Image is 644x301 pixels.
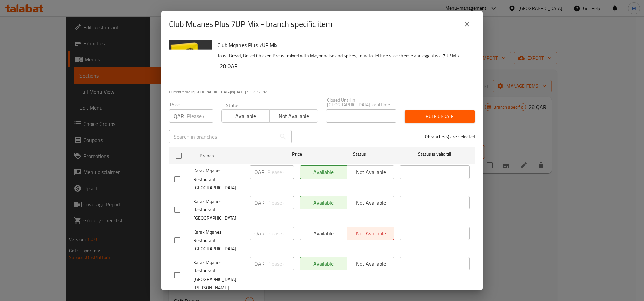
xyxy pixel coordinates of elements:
input: Please enter price [187,109,213,123]
span: Status is valid till [400,150,470,158]
span: Available [224,111,267,121]
p: QAR [174,112,184,120]
p: QAR [254,168,265,176]
button: Bulk update [405,110,475,123]
p: Toast Bread, Boiled Chicken Breast mixed with Mayonnaise and spices, tomato, lettuce slice cheese... [217,52,470,60]
span: Karak Mqanes Restaurant, [GEOGRAPHIC_DATA] [193,197,244,222]
img: Club Mqanes Plus 7UP Mix [169,40,212,83]
h6: Club Mqanes Plus 7UP Mix [217,40,470,50]
button: Available [221,109,270,123]
input: Search in branches [169,130,276,143]
span: Karak Mqanes Restaurant, [GEOGRAPHIC_DATA] [PERSON_NAME] [193,258,244,292]
span: Karak Mqanes Restaurant, [GEOGRAPHIC_DATA] [193,228,244,253]
h6: 28 QAR [220,61,470,71]
h2: Club Mqanes Plus 7UP Mix - branch specific item [169,19,332,30]
input: Please enter price [267,227,294,240]
button: close [459,16,475,32]
span: Branch [200,152,269,160]
span: Bulk update [410,112,470,121]
span: Not available [272,111,315,121]
p: QAR [254,199,265,207]
span: Karak Mqanes Restaurant, [GEOGRAPHIC_DATA] [193,167,244,192]
p: 0 branche(s) are selected [425,133,475,140]
input: Please enter price [267,165,294,179]
p: QAR [254,229,265,237]
p: QAR [254,260,265,268]
p: Current time in [GEOGRAPHIC_DATA] is [DATE] 5:57:22 PM [169,89,475,95]
input: Please enter price [267,196,294,209]
button: Not available [269,109,318,123]
span: Price [275,150,319,158]
span: Status [325,150,394,158]
input: Please enter price [267,257,294,270]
